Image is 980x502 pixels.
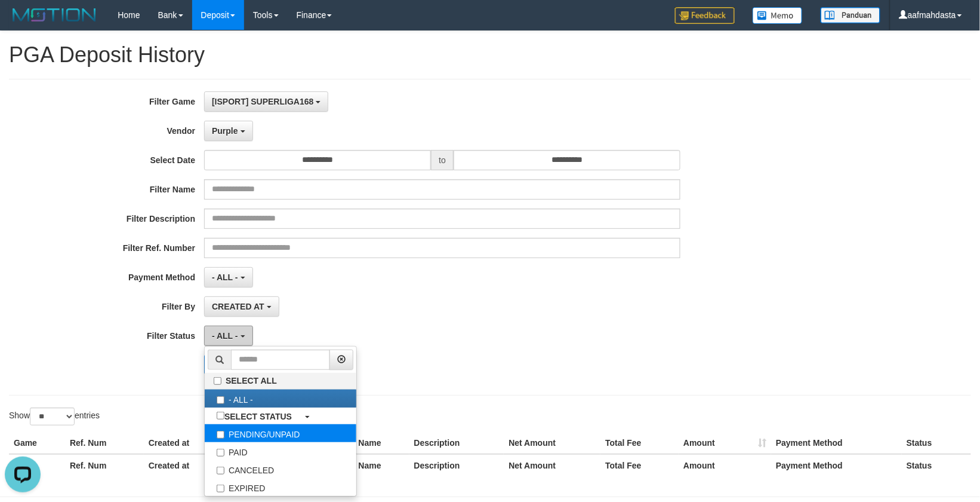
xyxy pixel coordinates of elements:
[902,454,971,476] th: Status
[902,432,971,454] th: Status
[9,432,65,454] th: Game
[753,7,803,24] img: Button%20Memo.svg
[431,150,454,170] span: to
[217,396,224,404] input: - ALL -
[65,432,144,454] th: Ref. Num
[354,454,409,476] th: Name
[212,97,313,106] span: [ISPORT] SUPERLIGA168
[409,454,504,476] th: Description
[204,326,252,346] button: - ALL -
[9,6,100,24] img: MOTION_logo.png
[504,432,600,454] th: Net Amount
[354,432,409,454] th: Name
[214,377,221,385] input: SELECT ALL
[821,7,880,23] img: panduan.png
[204,267,252,287] button: - ALL -
[204,296,279,317] button: CREATED AT
[9,43,971,67] h1: PGA Deposit History
[65,454,144,476] th: Ref. Num
[5,5,41,41] button: Open LiveChat chat widget
[204,91,328,112] button: [ISPORT] SUPERLIGA168
[205,424,356,442] label: PENDING/UNPAID
[217,431,224,439] input: PENDING/UNPAID
[205,390,356,408] label: - ALL -
[217,467,224,475] input: CANCELED
[600,432,679,454] th: Total Fee
[679,432,771,454] th: Amount
[204,121,252,141] button: Purple
[771,454,902,476] th: Payment Method
[205,478,356,496] label: EXPIRED
[212,126,238,136] span: Purple
[9,408,100,426] label: Show entries
[144,454,252,476] th: Created at
[600,454,679,476] th: Total Fee
[212,331,238,341] span: - ALL -
[504,454,600,476] th: Net Amount
[217,449,224,457] input: PAID
[675,7,735,24] img: Feedback.jpg
[30,408,75,426] select: Showentries
[679,454,771,476] th: Amount
[212,273,238,282] span: - ALL -
[217,485,224,492] input: EXPIRED
[217,412,224,420] input: SELECT STATUS
[205,442,356,460] label: PAID
[212,302,264,311] span: CREATED AT
[205,408,356,424] a: SELECT STATUS
[409,432,504,454] th: Description
[224,412,292,421] b: SELECT STATUS
[144,432,252,454] th: Created at
[771,432,902,454] th: Payment Method
[205,373,356,389] label: SELECT ALL
[205,460,356,478] label: CANCELED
